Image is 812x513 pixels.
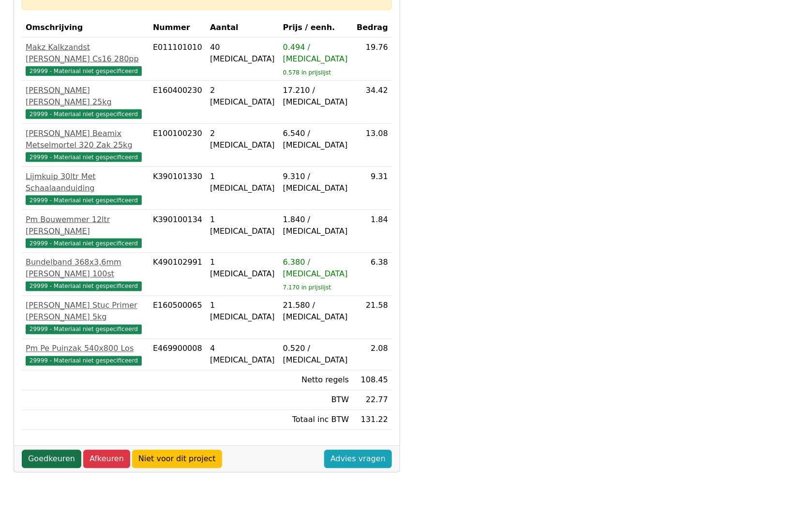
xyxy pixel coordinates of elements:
[149,18,206,38] th: Nummer
[26,214,145,237] div: Pm Bouwemmer 12ltr [PERSON_NAME]
[26,109,142,119] span: 29999 - Materiaal niet gespecificeerd
[210,257,275,280] div: 1 [MEDICAL_DATA]
[26,152,142,162] span: 29999 - Materiaal niet gespecificeerd
[26,128,145,151] div: [PERSON_NAME] Beamix Metselmortel 320 Zak 25kg
[353,391,392,410] td: 22.77
[283,85,349,108] div: 17.210 / [MEDICAL_DATA]
[283,257,349,280] div: 6.380 / [MEDICAL_DATA]
[149,253,206,296] td: K490102991
[26,257,145,292] a: Bundelband 368x3,6mm [PERSON_NAME] 100st29999 - Materiaal niet gespecificeerd
[22,18,149,38] th: Omschrijving
[210,300,275,323] div: 1 [MEDICAL_DATA]
[283,214,349,237] div: 1.840 / [MEDICAL_DATA]
[206,18,279,38] th: Aantal
[149,38,206,81] td: E011101010
[26,300,145,323] div: [PERSON_NAME] Stuc Primer [PERSON_NAME] 5kg
[149,296,206,339] td: E160500065
[26,85,145,108] div: [PERSON_NAME] [PERSON_NAME] 25kg
[283,285,331,291] sub: 7.170 in prijslijst
[26,85,145,120] a: [PERSON_NAME] [PERSON_NAME] 25kg29999 - Materiaal niet gespecificeerd
[353,253,392,296] td: 6.38
[26,42,145,65] div: Makz Kalkzandst [PERSON_NAME] Cs16 280pp
[279,18,353,38] th: Prijs / eenh.
[353,38,392,81] td: 19.76
[210,128,275,151] div: 2 [MEDICAL_DATA]
[26,239,142,248] span: 29999 - Materiaal niet gespecificeerd
[83,450,130,468] a: Afkeuren
[210,214,275,237] div: 1 [MEDICAL_DATA]
[353,371,392,391] td: 108.45
[210,85,275,108] div: 2 [MEDICAL_DATA]
[149,124,206,167] td: E100100230
[26,343,145,355] div: Pm Pe Puinzak 540x800 Los
[26,282,142,291] span: 29999 - Materiaal niet gespecificeerd
[149,210,206,253] td: K390100134
[279,391,353,410] td: BTW
[353,124,392,167] td: 13.08
[26,214,145,249] a: Pm Bouwemmer 12ltr [PERSON_NAME]29999 - Materiaal niet gespecificeerd
[149,167,206,210] td: K390101330
[26,171,145,194] div: Lijmkuip 30ltr Met Schaalaanduiding
[283,69,331,76] sub: 0.578 in prijslijst
[22,450,81,468] a: Goedkeuren
[353,81,392,124] td: 34.42
[283,128,349,151] div: 6.540 / [MEDICAL_DATA]
[26,325,142,334] span: 29999 - Materiaal niet gespecificeerd
[283,171,349,194] div: 9.310 / [MEDICAL_DATA]
[26,42,145,76] a: Makz Kalkzandst [PERSON_NAME] Cs16 280pp29999 - Materiaal niet gespecificeerd
[26,300,145,335] a: [PERSON_NAME] Stuc Primer [PERSON_NAME] 5kg29999 - Materiaal niet gespecificeerd
[283,42,349,65] div: 0.494 / [MEDICAL_DATA]
[210,171,275,194] div: 1 [MEDICAL_DATA]
[353,18,392,38] th: Bedrag
[26,196,142,205] span: 29999 - Materiaal niet gespecificeerd
[149,81,206,124] td: E160400230
[283,343,349,366] div: 0.520 / [MEDICAL_DATA]
[26,128,145,163] a: [PERSON_NAME] Beamix Metselmortel 320 Zak 25kg29999 - Materiaal niet gespecificeerd
[26,343,145,366] a: Pm Pe Puinzak 540x800 Los29999 - Materiaal niet gespecificeerd
[26,171,145,206] a: Lijmkuip 30ltr Met Schaalaanduiding29999 - Materiaal niet gespecificeerd
[353,296,392,339] td: 21.58
[26,66,142,76] span: 29999 - Materiaal niet gespecificeerd
[26,257,145,280] div: Bundelband 368x3,6mm [PERSON_NAME] 100st
[279,410,353,430] td: Totaal inc BTW
[132,450,222,468] a: Niet voor dit project
[149,339,206,371] td: E469900008
[26,356,142,366] span: 29999 - Materiaal niet gespecificeerd
[324,450,392,468] a: Advies vragen
[283,300,349,323] div: 21.580 / [MEDICAL_DATA]
[210,42,275,65] div: 40 [MEDICAL_DATA]
[210,343,275,366] div: 4 [MEDICAL_DATA]
[353,167,392,210] td: 9.31
[353,410,392,430] td: 131.22
[353,339,392,371] td: 2.08
[279,371,353,391] td: Netto regels
[353,210,392,253] td: 1.84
